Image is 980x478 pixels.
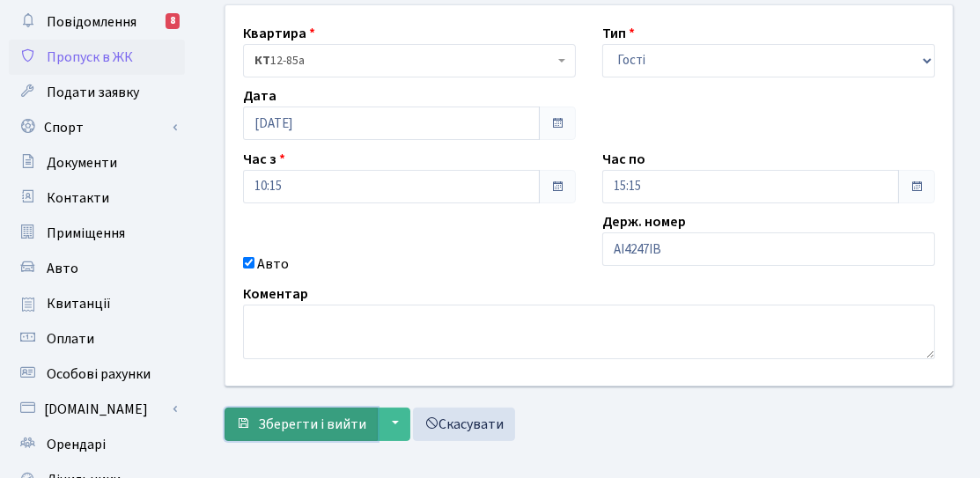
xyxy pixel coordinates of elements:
label: Тип [602,23,635,44]
span: Зберегти і вийти [258,415,366,434]
a: Особові рахунки [9,357,185,392]
span: Повідомлення [47,12,136,32]
b: КТ [254,52,270,70]
a: Документи [9,145,185,180]
label: Час по [602,149,645,170]
label: Час з [243,149,285,170]
span: Контакти [47,188,109,208]
span: Оплати [47,329,94,349]
a: Квитанції [9,286,185,321]
div: 8 [166,13,180,29]
a: Авто [9,251,185,286]
label: Дата [243,85,276,107]
a: Пропуск в ЖК [9,40,185,75]
a: Скасувати [413,408,515,441]
label: Авто [257,254,289,275]
input: AA0001AA [602,232,935,266]
a: Повідомлення8 [9,4,185,40]
label: Коментар [243,283,308,305]
span: Орендарі [47,435,106,454]
span: Особові рахунки [47,364,151,384]
span: Пропуск в ЖК [47,48,133,67]
a: Орендарі [9,427,185,462]
a: Контакти [9,180,185,216]
span: Документи [47,153,117,173]
a: [DOMAIN_NAME] [9,392,185,427]
span: Авто [47,259,78,278]
a: Оплати [9,321,185,357]
span: Приміщення [47,224,125,243]
a: Приміщення [9,216,185,251]
span: Подати заявку [47,83,139,102]
button: Зберегти і вийти [225,408,378,441]
label: Держ. номер [602,211,686,232]
a: Спорт [9,110,185,145]
span: <b>КТ</b>&nbsp;&nbsp;&nbsp;&nbsp;12-85а [254,52,554,70]
a: Подати заявку [9,75,185,110]
span: Квитанції [47,294,111,313]
span: <b>КТ</b>&nbsp;&nbsp;&nbsp;&nbsp;12-85а [243,44,576,77]
label: Квартира [243,23,315,44]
